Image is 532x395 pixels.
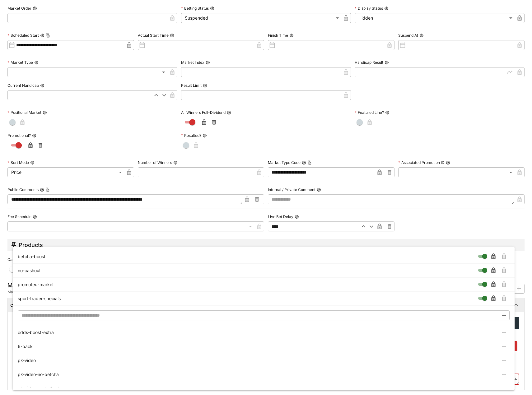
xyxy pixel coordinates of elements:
span: Remove Tag [498,279,510,290]
span: Remove Tag [498,251,510,262]
span: 6-pack [18,343,498,350]
span: pk-video [18,357,498,364]
span: pk-video-no-betcha [18,371,498,378]
span: sport-trader-specials [18,295,476,302]
span: no-cashout [18,267,476,274]
span: Remove Tag [498,293,510,304]
span: pk-video-no-ladbrokes [18,385,498,392]
span: promoted-market [18,281,476,288]
span: Remove Tag [498,265,510,276]
span: odds-boost-extra [18,329,498,336]
span: betcha-boost [18,253,476,260]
